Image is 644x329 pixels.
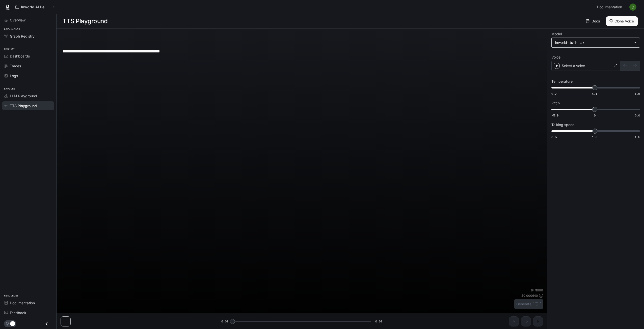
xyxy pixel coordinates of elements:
p: Voice [551,55,560,59]
a: LLM Playground [2,92,54,100]
p: Inworld AI Demos [21,5,49,9]
button: All workspaces [13,2,57,12]
div: inworld-tts-1-max [555,40,632,45]
span: 0 [594,113,596,117]
span: LLM Playground [10,93,37,99]
span: 0.7 [551,92,557,96]
span: 5.0 [635,113,640,117]
a: Traces [2,62,54,70]
a: Logs [2,71,54,80]
a: Documentation [595,2,626,12]
a: Documentation [2,298,54,307]
h1: TTS Playground [63,16,108,26]
p: 64 / 1000 [531,288,543,292]
span: Traces [10,63,21,69]
p: Model [551,32,562,36]
span: TTS Playground [10,103,37,108]
p: Select a voice [562,63,585,68]
button: User avatar [628,2,638,12]
span: Dark mode toggle [10,321,15,326]
span: -5.0 [551,113,558,117]
p: $ 0.000640 [521,293,538,298]
a: Dashboards [2,52,54,61]
span: 1.5 [635,135,640,139]
a: Overview [2,16,54,24]
span: Documentation [597,4,622,10]
p: Talking speed [551,123,575,127]
a: TTS Playground [2,101,54,110]
p: Pitch [551,101,560,105]
span: 0.5 [551,135,557,139]
img: User avatar [629,4,636,11]
span: Documentation [10,300,35,306]
button: Clone Voice [606,16,638,26]
div: inworld-tts-1-max [552,38,640,47]
span: 1.5 [635,92,640,96]
span: Logs [10,73,18,78]
p: Temperature [551,80,573,83]
span: Graph Registry [10,34,35,39]
a: Docs [585,16,602,26]
span: Dashboards [10,53,30,59]
span: Feedback [10,310,26,315]
span: 1.1 [592,92,597,96]
a: Feedback [2,308,54,317]
span: 1.0 [592,135,597,139]
button: Close drawer [41,319,52,329]
span: Overview [10,17,25,23]
a: Graph Registry [2,32,54,41]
